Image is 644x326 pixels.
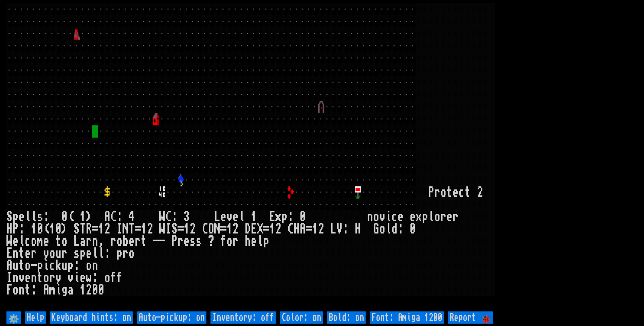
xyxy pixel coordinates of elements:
[428,211,434,223] div: l
[49,284,55,296] div: m
[245,235,251,247] div: h
[37,211,43,223] div: s
[477,186,483,199] div: 2
[86,247,92,260] div: e
[391,211,398,223] div: c
[74,223,80,235] div: S
[92,247,98,260] div: l
[379,223,385,235] div: o
[446,211,453,223] div: e
[159,211,165,223] div: W
[19,211,25,223] div: e
[61,223,68,235] div: )
[373,211,379,223] div: o
[25,311,46,324] input: Help
[80,235,86,247] div: a
[137,311,206,324] input: Auto-pickup: on
[25,235,31,247] div: c
[25,260,31,272] div: o
[110,272,116,284] div: f
[202,223,208,235] div: C
[440,186,446,199] div: o
[61,235,68,247] div: o
[391,223,398,235] div: d
[257,223,263,235] div: X
[245,223,251,235] div: D
[233,211,239,223] div: e
[86,223,92,235] div: R
[422,211,428,223] div: p
[178,223,184,235] div: =
[86,272,92,284] div: w
[269,223,275,235] div: 1
[13,284,19,296] div: o
[110,235,116,247] div: r
[214,223,220,235] div: N
[19,272,25,284] div: v
[251,211,257,223] div: 1
[86,284,92,296] div: 2
[55,223,61,235] div: 0
[13,211,19,223] div: p
[104,211,110,223] div: A
[74,247,80,260] div: s
[55,235,61,247] div: t
[55,260,61,272] div: k
[104,247,110,260] div: :
[410,223,416,235] div: 0
[141,235,147,247] div: t
[294,223,300,235] div: H
[281,211,288,223] div: p
[19,260,25,272] div: t
[239,211,245,223] div: l
[367,211,373,223] div: n
[25,247,31,260] div: e
[275,223,281,235] div: 2
[92,223,98,235] div: =
[327,311,366,324] input: Bold: on
[129,211,135,223] div: 4
[306,223,312,235] div: =
[6,284,13,296] div: F
[165,223,171,235] div: I
[116,235,123,247] div: o
[49,223,55,235] div: 1
[459,186,465,199] div: c
[123,223,129,235] div: N
[184,235,190,247] div: e
[74,235,80,247] div: L
[116,211,123,223] div: :
[43,235,49,247] div: e
[92,235,98,247] div: n
[251,235,257,247] div: e
[280,311,323,324] input: Color: on
[86,211,92,223] div: )
[116,223,123,235] div: I
[31,272,37,284] div: n
[98,223,104,235] div: 1
[233,223,239,235] div: 2
[104,223,110,235] div: 2
[288,211,294,223] div: :
[379,211,385,223] div: v
[43,260,49,272] div: i
[226,211,233,223] div: v
[37,235,43,247] div: m
[74,272,80,284] div: i
[214,211,220,223] div: L
[184,223,190,235] div: 1
[92,284,98,296] div: 0
[269,211,275,223] div: E
[196,235,202,247] div: s
[116,247,123,260] div: p
[80,272,86,284] div: e
[116,272,123,284] div: f
[6,247,13,260] div: E
[263,223,269,235] div: =
[208,235,214,247] div: ?
[37,260,43,272] div: p
[135,223,141,235] div: =
[104,272,110,284] div: o
[37,223,43,235] div: 0
[6,272,13,284] div: I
